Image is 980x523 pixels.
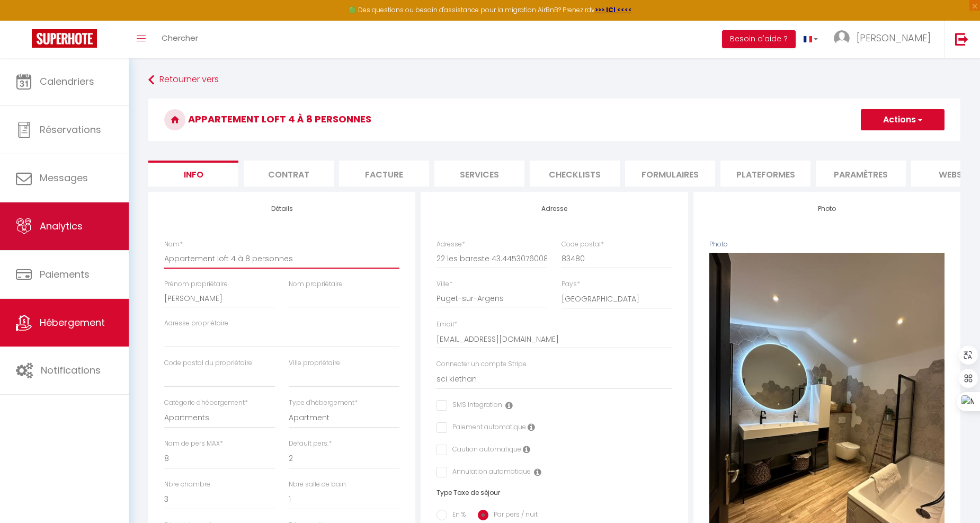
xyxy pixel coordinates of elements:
h4: Adresse [436,205,672,212]
label: Nbre salle de bain [289,480,346,490]
label: Paiement automatique [447,422,526,434]
label: Nom [164,240,183,250]
label: Catégorie d'hébergement [164,398,248,408]
label: Code postal du propriétaire [164,358,252,368]
li: Formulaires [625,161,715,187]
span: [PERSON_NAME] [857,31,931,45]
a: ... [PERSON_NAME] [826,21,944,58]
h4: Détails [164,205,399,212]
h3: Appartement loft 4 à 8 personnes [148,99,960,141]
span: Calendriers [40,75,94,88]
li: Checklists [530,161,620,187]
h6: Type Taxe de séjour [436,489,672,497]
label: Ville [436,279,452,289]
li: Plateformes [720,161,810,187]
img: logout [955,32,968,46]
label: Email [436,320,457,330]
label: Par pers / nuit [488,510,538,521]
li: Paramètres [816,161,906,187]
label: Nbre chambre [164,480,210,490]
span: Hébergement [40,316,105,329]
span: Paiements [40,268,90,281]
span: Chercher [162,32,198,43]
label: Connecter un compte Stripe [436,359,527,369]
label: Prénom propriétaire [164,279,228,289]
span: Messages [40,171,88,184]
h4: Photo [709,205,945,212]
label: Type d'hébergement [289,398,358,408]
li: Facture [339,161,429,187]
label: Adresse propriétaire [164,318,228,329]
li: Info [148,161,238,187]
button: Actions [861,109,945,130]
label: Code postal [562,240,604,250]
label: Ville propriétaire [289,358,340,368]
span: Réservations [40,123,101,136]
li: Services [434,161,524,187]
li: Contrat [244,161,334,187]
label: Adresse [436,240,465,250]
a: Chercher [154,21,206,58]
label: Nom propriétaire [289,279,343,289]
label: Pays [562,279,580,289]
label: Photo [709,240,728,250]
label: Nom de pers MAX [164,439,223,449]
label: Default pers. [289,439,332,449]
label: En % [447,510,466,521]
img: ... [834,30,850,46]
span: Notifications [41,364,101,377]
a: Retourner vers [148,70,960,90]
span: Analytics [40,219,83,233]
label: Caution automatique [447,445,521,456]
img: Super Booking [32,29,97,48]
button: Besoin d'aide ? [722,30,796,48]
a: >>> ICI <<<< [595,5,632,14]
